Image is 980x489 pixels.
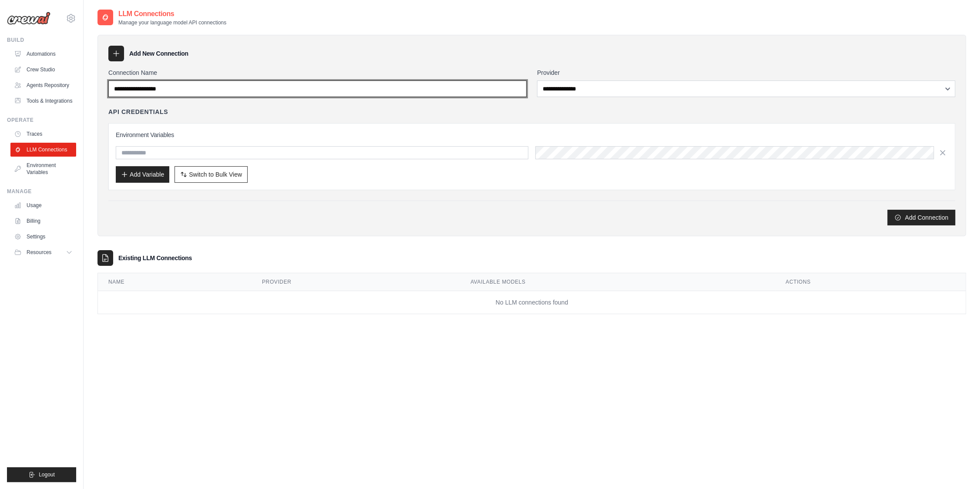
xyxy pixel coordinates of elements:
a: Billing [10,214,76,228]
iframe: Chat Widget [936,447,980,489]
button: Resources [10,245,76,259]
button: Add Variable [116,166,169,183]
div: Build [7,37,76,44]
a: LLM Connections [10,143,76,157]
a: Automations [10,47,76,61]
span: Resources [27,249,51,256]
img: Logo [7,12,50,25]
a: Tools & Integrations [10,94,76,108]
button: Add Connection [887,210,955,225]
th: Provider [252,273,460,291]
h3: Environment Variables [116,131,948,139]
label: Connection Name [108,68,527,77]
div: Manage [7,188,76,195]
button: Logout [7,467,76,482]
span: Switch to Bulk View [189,170,242,179]
p: Manage your language model API connections [118,19,226,26]
h3: Add New Connection [129,49,188,58]
th: Available Models [460,273,775,291]
td: No LLM connections found [98,291,966,314]
div: Operate [7,117,76,124]
a: Agents Repository [10,78,76,92]
h2: LLM Connections [118,9,226,19]
a: Traces [10,127,76,141]
a: Crew Studio [10,63,76,77]
h4: API Credentials [108,107,168,116]
span: Logout [39,471,55,478]
h3: Existing LLM Connections [118,254,192,262]
button: Switch to Bulk View [175,166,248,183]
label: Provider [537,68,955,77]
a: Environment Variables [10,158,76,179]
th: Actions [775,273,966,291]
a: Usage [10,198,76,212]
a: Settings [10,230,76,244]
th: Name [98,273,252,291]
